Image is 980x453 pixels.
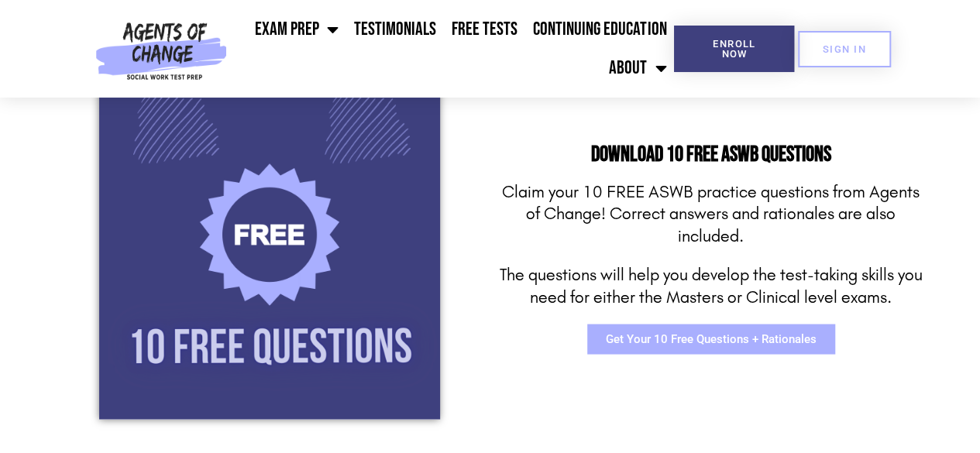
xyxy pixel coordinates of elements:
a: About [601,49,674,88]
span: SIGN IN [823,44,866,54]
p: The questions will help you develop the test-taking skills you need for either the Masters or Cli... [498,263,924,307]
h2: Download 10 FREE ASWB Questions [498,143,924,165]
a: Enroll Now [674,26,794,72]
span: Get Your 10 Free Questions + Rationales [606,333,817,345]
span: Enroll Now [699,39,769,59]
a: Free Tests [444,10,525,49]
nav: Menu [233,10,674,88]
a: SIGN IN [798,31,891,67]
a: Exam Prep [247,10,346,49]
a: Get Your 10 Free Questions + Rationales [587,324,835,354]
p: Claim your 10 FREE ASWB practice questions from Agents of Change! Correct answers and rationales ... [498,180,924,247]
a: Continuing Education [525,10,674,49]
a: Testimonials [346,10,444,49]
